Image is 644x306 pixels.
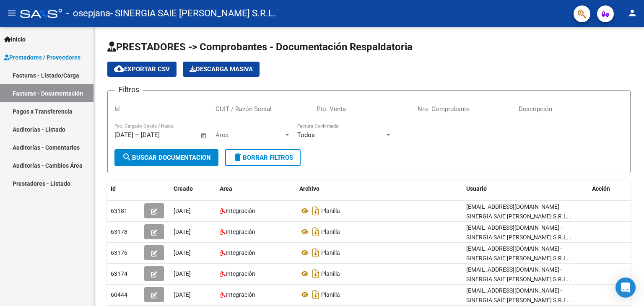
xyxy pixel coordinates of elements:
[226,249,255,256] span: Integración
[199,131,209,140] button: Open calendar
[226,291,255,298] span: Integración
[4,53,80,62] span: Prestadores / Proveedores
[174,249,191,256] span: [DATE]
[297,131,315,139] span: Todos
[321,228,340,235] span: Planilla
[111,185,116,192] span: Id
[466,203,571,220] span: [EMAIL_ADDRESS][DOMAIN_NAME] - SINERGIA SAIE [PERSON_NAME] S.R.L. .
[66,4,110,23] span: - osepjana
[174,291,191,298] span: [DATE]
[122,154,211,161] span: Buscar Documentacion
[466,185,487,192] span: Usuario
[466,224,571,241] span: [EMAIL_ADDRESS][DOMAIN_NAME] - SINERGIA SAIE [PERSON_NAME] S.R.L. .
[225,149,301,166] button: Borrar Filtros
[114,84,143,96] h3: Filtros
[107,41,413,53] span: PRESTADORES -> Comprobantes - Documentación Respaldatoria
[114,64,124,74] mat-icon: cloud_download
[466,287,571,303] span: [EMAIL_ADDRESS][DOMAIN_NAME] - SINERGIA SAIE [PERSON_NAME] S.R.L. .
[226,270,255,277] span: Integración
[321,291,340,298] span: Planilla
[321,207,340,214] span: Planilla
[122,152,132,162] mat-icon: search
[310,267,321,280] i: Descargar documento
[216,131,283,139] span: Área
[310,204,321,218] i: Descargar documento
[114,149,218,166] button: Buscar Documentacion
[463,180,589,198] datatable-header-cell: Usuario
[226,228,255,235] span: Integración
[107,62,177,77] button: Exportar CSV
[321,249,340,256] span: Planilla
[111,270,127,277] span: 63174
[174,270,191,277] span: [DATE]
[321,270,340,277] span: Planilla
[110,4,276,23] span: - SINERGIA SAIE [PERSON_NAME] S.R.L.
[589,180,631,198] datatable-header-cell: Acción
[310,225,321,239] i: Descargar documento
[4,35,26,44] span: Inicio
[310,246,321,259] i: Descargar documento
[111,228,127,235] span: 63178
[233,154,293,161] span: Borrar Filtros
[141,131,182,139] input: Fecha fin
[183,62,260,77] app-download-masive: Descarga masiva de comprobantes (adjuntos)
[114,65,170,73] span: Exportar CSV
[190,65,253,73] span: Descarga Masiva
[466,245,571,262] span: [EMAIL_ADDRESS][DOMAIN_NAME] - SINERGIA SAIE [PERSON_NAME] S.R.L. .
[296,180,463,198] datatable-header-cell: Archivo
[111,207,127,214] span: 63181
[233,152,243,162] mat-icon: delete
[226,207,255,214] span: Integración
[107,180,141,198] datatable-header-cell: Id
[592,185,610,192] span: Acción
[627,8,637,18] mat-icon: person
[310,288,321,301] i: Descargar documento
[220,185,232,192] span: Area
[216,180,296,198] datatable-header-cell: Area
[174,228,191,235] span: [DATE]
[299,185,319,192] span: Archivo
[111,291,127,298] span: 60444
[183,62,260,77] button: Descarga Masiva
[114,131,133,139] input: Fecha inicio
[170,180,216,198] datatable-header-cell: Creado
[174,207,191,214] span: [DATE]
[111,249,127,256] span: 63176
[615,277,636,298] div: Open Intercom Messenger
[7,8,17,18] mat-icon: menu
[174,185,193,192] span: Creado
[466,266,571,283] span: [EMAIL_ADDRESS][DOMAIN_NAME] - SINERGIA SAIE [PERSON_NAME] S.R.L. .
[135,131,139,139] span: –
